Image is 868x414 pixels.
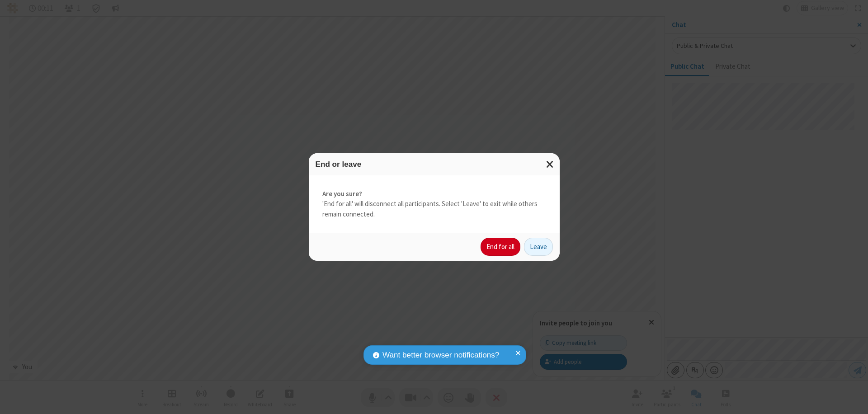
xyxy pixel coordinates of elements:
button: Close modal [541,153,560,175]
span: Want better browser notifications? [382,349,499,361]
button: End for all [481,238,520,256]
button: Leave [524,238,553,256]
div: 'End for all' will disconnect all participants. Select 'Leave' to exit while others remain connec... [309,175,560,233]
strong: Are you sure? [322,189,546,199]
h3: End or leave [316,160,553,169]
